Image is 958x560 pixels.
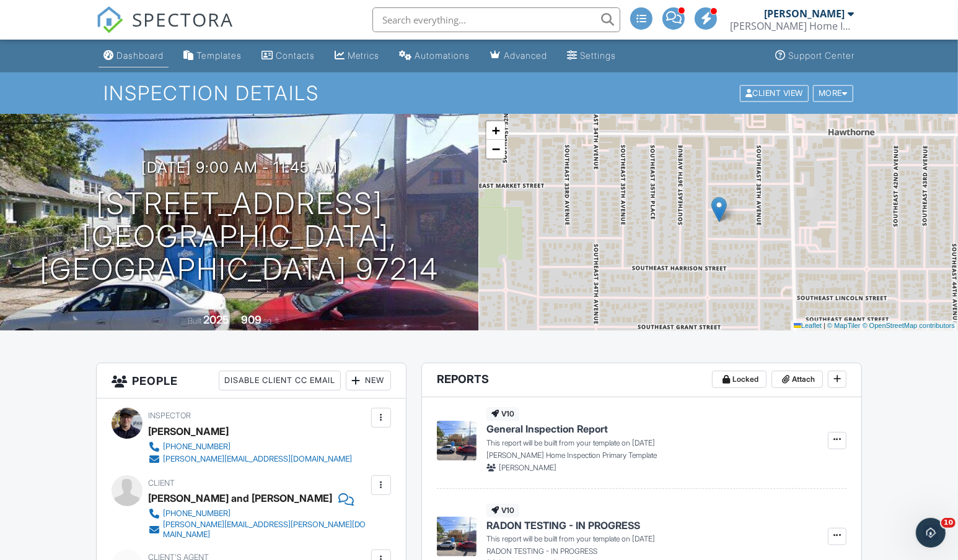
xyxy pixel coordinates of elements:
h3: [DATE] 9:00 am - 11:45 am [141,159,338,176]
a: Metrics [330,45,385,67]
a: © MapTiler [827,322,861,329]
div: Advanced [504,50,548,61]
a: Contacts [257,45,320,67]
span: SPECTORA [132,6,234,32]
div: Settings [581,50,617,61]
div: Murphy Home Inspection [730,20,854,32]
div: Disable Client CC Email [219,371,341,390]
div: [PERSON_NAME] and [PERSON_NAME] [148,489,332,507]
span: sq. ft. [264,316,281,325]
h3: People [97,363,406,398]
div: 909 [242,313,262,326]
a: [PHONE_NUMBER] [148,441,352,453]
span: Inspector [148,411,191,420]
span: Built [188,316,202,325]
img: The Best Home Inspection Software - Spectora [96,6,123,33]
div: Support Center [788,50,855,61]
div: [PHONE_NUMBER] [163,509,231,519]
a: Leaflet [794,322,822,329]
div: [PHONE_NUMBER] [163,442,231,452]
a: © OpenStreetMap contributors [863,322,955,329]
a: [PHONE_NUMBER] [148,507,368,520]
a: Zoom out [486,140,505,158]
div: Client View [740,85,809,101]
a: Settings [563,45,622,67]
div: New [346,371,391,390]
span: − [492,141,500,157]
div: 2025 [204,313,230,326]
a: SPECTORA [96,17,234,43]
input: Search everything... [372,7,620,32]
div: [PERSON_NAME] [148,422,229,441]
span: 10 [941,518,956,528]
iframe: Intercom live chat [916,518,946,548]
a: Automations (Advanced) [395,45,475,67]
div: [PERSON_NAME] [764,7,845,20]
div: Contacts [276,50,315,61]
h1: [STREET_ADDRESS] [GEOGRAPHIC_DATA], [GEOGRAPHIC_DATA] 97214 [20,187,459,285]
div: Dashboard [116,50,164,61]
div: More [813,85,853,101]
div: [PERSON_NAME][EMAIL_ADDRESS][PERSON_NAME][DOMAIN_NAME] [163,520,368,540]
a: Advanced [485,45,553,67]
img: Marker [711,197,727,222]
div: Templates [196,50,242,61]
a: [PERSON_NAME][EMAIL_ADDRESS][DOMAIN_NAME] [148,453,352,465]
h1: Inspection Details [103,82,854,104]
a: Templates [178,45,247,67]
div: Automations [415,50,470,61]
div: Metrics [348,50,380,61]
a: Client View [739,88,812,97]
span: Client [148,478,175,488]
span: | [824,322,825,329]
a: [PERSON_NAME][EMAIL_ADDRESS][PERSON_NAME][DOMAIN_NAME] [148,520,368,540]
a: Support Center [770,45,859,67]
span: + [492,123,500,138]
a: Zoom in [486,121,505,140]
a: Dashboard [99,45,169,67]
div: [PERSON_NAME][EMAIL_ADDRESS][DOMAIN_NAME] [163,454,352,464]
